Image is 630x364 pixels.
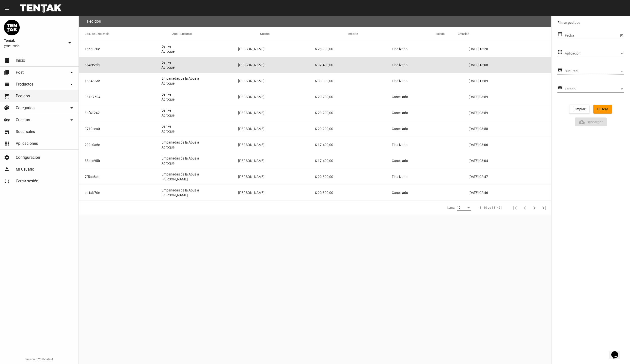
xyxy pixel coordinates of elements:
mat-cell: 299c0a6c [79,137,161,153]
mat-icon: arrow_drop_down [69,105,75,111]
mat-cell: bc1ab7de [79,185,161,201]
span: Descargar [579,120,603,124]
mat-icon: library_books [4,70,10,75]
mat-icon: arrow_drop_down [69,81,75,87]
span: Finalizado [392,78,408,83]
mat-cell: 7f5aa8eb [79,169,161,185]
mat-icon: shopping_cart [4,93,10,99]
span: Danke [161,60,171,65]
span: [PERSON_NAME] [161,177,188,182]
button: Limpiar [569,105,589,114]
h3: Pedidos [87,18,101,25]
button: Primera [510,203,520,213]
span: 10 [457,206,460,209]
mat-icon: vpn_key [4,117,10,123]
button: Anterior [520,203,530,213]
mat-cell: [PERSON_NAME] [238,169,315,185]
span: Empanadas de la Abuela [161,156,199,161]
span: Sucursales [16,129,35,134]
mat-icon: store [4,129,10,135]
mat-icon: apps [4,141,10,146]
span: Configuración [16,155,40,160]
span: Post [16,70,24,75]
mat-icon: palette [4,105,10,111]
mat-cell: [DATE] 02:46 [469,185,551,201]
mat-icon: arrow_drop_down [69,70,75,75]
span: Adrogué [161,49,174,54]
span: Danke [161,124,171,129]
div: Items: [447,205,455,210]
mat-icon: visibility [557,85,563,91]
span: Empanadas de la Abuela [161,140,199,145]
span: Finalizado [392,174,408,179]
span: Pedidos [16,94,30,99]
mat-icon: person [4,166,10,172]
mat-icon: menu [4,5,10,11]
button: Siguiente [530,203,539,213]
mat-cell: [DATE] 03:58 [469,121,551,137]
span: Empanadas de la Abuela [161,172,199,177]
mat-icon: store [557,67,563,73]
mat-cell: [DATE] 18:08 [469,57,551,73]
span: Adrogué [161,129,174,134]
mat-cell: $ 28.900,00 [315,41,392,57]
mat-cell: [PERSON_NAME] [238,121,315,137]
span: Danke [161,92,171,97]
mat-cell: [PERSON_NAME] [238,185,315,201]
mat-cell: 3bf41242 [79,105,161,121]
label: Filtrar pedidos [557,20,624,26]
span: Buscar [597,107,608,111]
mat-icon: apps [557,49,563,55]
span: Adrogué [161,145,174,150]
span: [PERSON_NAME] [161,193,188,198]
mat-cell: $ 29.200,00 [315,121,392,137]
span: Adrogué [161,97,174,102]
span: Cancelado [392,158,408,163]
mat-icon: arrow_drop_down [69,117,75,123]
mat-cell: [DATE] 03:04 [469,153,551,169]
mat-icon: settings [4,155,10,160]
button: Open calendar [619,33,624,38]
mat-cell: [PERSON_NAME] [238,89,315,105]
mat-cell: [PERSON_NAME] [238,41,315,57]
mat-header-cell: Estado [436,27,458,41]
mat-header-cell: App / Sucursal [172,27,260,41]
span: Cancelado [392,126,408,131]
mat-cell: [PERSON_NAME] [238,105,315,121]
span: Danke [161,44,171,49]
div: 1 - 10 de 181461 [480,205,502,210]
span: Estado [565,87,620,91]
mat-cell: 1b6b0e0c [79,41,161,57]
button: Buscar [593,105,612,114]
mat-cell: [DATE] 02:47 [469,169,551,185]
span: Empanadas de la Abuela [161,76,199,81]
mat-select: Aplicación [565,52,624,56]
mat-select: Items: [457,206,471,210]
span: Productos [16,82,33,87]
mat-icon: power_settings_new [4,178,10,184]
mat-cell: $ 20.300,00 [315,169,392,185]
span: Aplicaciones [16,141,38,146]
mat-select: Estado [565,87,624,91]
mat-cell: [PERSON_NAME] [238,57,315,73]
mat-cell: [PERSON_NAME] [238,73,315,89]
span: Cancelado [392,110,408,115]
mat-cell: $ 17.400,00 [315,153,392,169]
span: Adrogué [161,113,174,118]
flou-section-header: Pedidos [79,16,551,27]
mat-icon: view_list [4,81,10,87]
mat-cell: [PERSON_NAME] [238,153,315,169]
span: Limpiar [573,107,585,111]
span: Finalizado [392,62,408,67]
span: Danke [161,108,171,113]
mat-cell: [DATE] 18:20 [469,41,551,57]
button: Última [539,203,549,213]
mat-header-cell: Cuenta [260,27,348,41]
input: Fecha [565,34,619,38]
mat-cell: $ 29.200,00 [315,105,392,121]
span: Finalizado [392,142,408,147]
mat-cell: $ 33.900,00 [315,73,392,89]
button: Descargar ReporteDescargar [575,117,607,126]
mat-cell: $ 17.400,00 [315,137,392,153]
mat-cell: bc4ee2db [79,57,161,73]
